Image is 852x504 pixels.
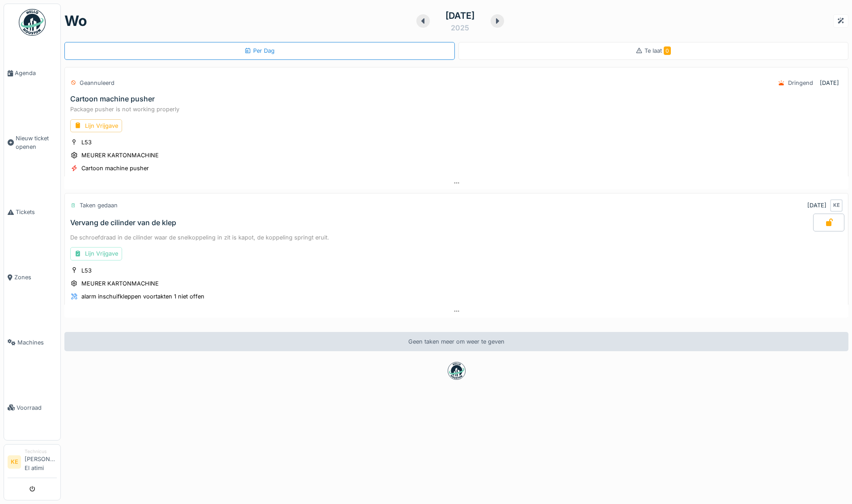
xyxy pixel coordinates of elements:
[70,105,843,113] div: Package pusher is not working properly
[788,79,813,87] div: Dringend
[70,119,122,132] div: Lijn Vrijgave
[17,403,57,412] span: Voorraad
[451,22,469,33] div: 2025
[4,106,60,180] a: Nieuw ticket openen
[664,46,671,55] span: 0
[80,201,118,210] div: Taken gedaan
[820,79,839,87] div: [DATE]
[81,279,159,288] div: MEURER KARTONMACHINE
[81,164,149,172] div: Cartoon machine pusher
[4,375,60,440] a: Voorraad
[807,201,827,210] div: [DATE]
[81,292,204,301] div: alarm inschuifkleppen voortakten 1 niet offen
[80,79,114,87] div: Geannuleerd
[81,151,159,160] div: MEURER KARTONMACHINE
[4,41,60,106] a: Agenda
[448,362,466,380] img: badge-BVDL4wpA.svg
[4,245,60,310] a: Zones
[17,338,57,347] span: Machines
[4,310,60,375] a: Machines
[445,9,475,22] div: [DATE]
[15,69,57,77] span: Agenda
[70,218,176,227] div: Vervang de cilinder van de klep
[14,273,57,281] span: Zones
[64,332,848,351] div: Geen taken meer om weer te geven
[70,247,122,260] div: Lijn Vrijgave
[19,9,46,36] img: Badge_color-CXgf-gQk.svg
[4,180,60,245] a: Tickets
[70,233,843,242] div: De schroefdraad in de cilinder waar de snelkoppeling in zit is kapot, de koppeling springt eruit.
[64,13,87,29] h1: wo
[81,138,92,147] div: L53
[25,448,57,476] li: [PERSON_NAME] El atimi
[830,199,843,212] div: KE
[644,47,671,54] span: Te laat
[25,448,57,455] div: Technicus
[16,208,57,216] span: Tickets
[8,455,21,469] li: KE
[81,266,92,275] div: L53
[244,46,275,55] div: Per Dag
[16,134,57,151] span: Nieuw ticket openen
[70,95,155,103] div: Cartoon machine pusher
[8,448,57,478] a: KE Technicus[PERSON_NAME] El atimi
